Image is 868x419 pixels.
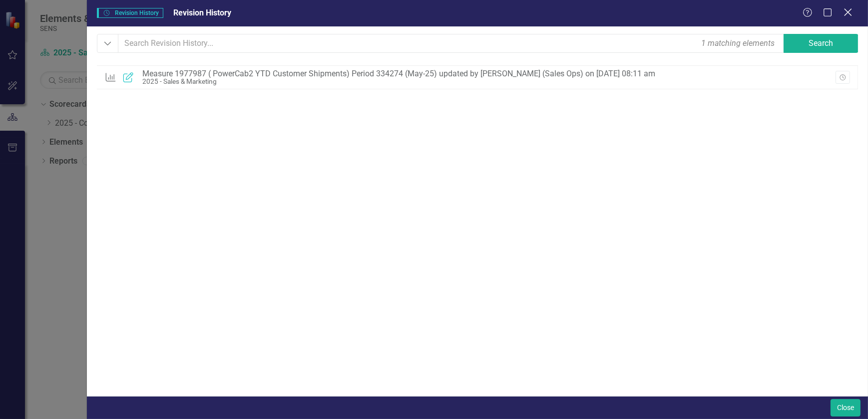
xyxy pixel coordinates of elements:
div: 1 matching elements [699,35,777,51]
input: Search Revision History... [118,34,785,53]
div: 2025 - Sales & Marketing [142,78,655,85]
div: Measure 1977987 ( PowerCab2 YTD Customer Shipments) Period 334274 (May-25) updated by [PERSON_NAM... [142,69,655,78]
span: Revision History [97,8,163,18]
button: Search [784,34,859,53]
span: Revision History [173,8,231,17]
button: Close [831,399,861,417]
